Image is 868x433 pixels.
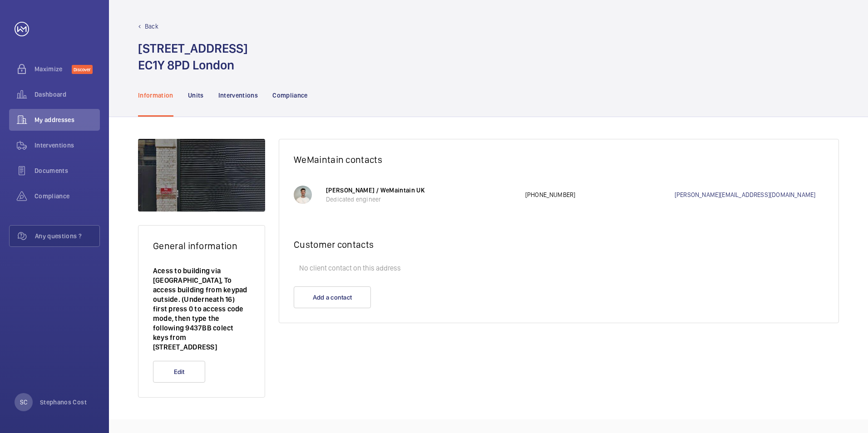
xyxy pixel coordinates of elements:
[72,65,93,74] span: Discover
[294,259,824,277] p: No client contact on this address
[218,91,258,100] p: Interventions
[20,398,27,407] p: SC
[35,64,72,74] span: Maximize
[294,239,824,250] h2: Customer contacts
[153,240,250,251] h2: General information
[145,22,158,31] p: Back
[138,40,248,74] h1: [STREET_ADDRESS] EC1Y 8PD London
[525,190,675,199] p: [PHONE_NUMBER]
[326,195,516,204] p: Dedicated engineer
[40,398,87,407] p: Stephanos Cost
[35,192,100,201] span: Compliance
[35,231,99,241] span: Any questions ?
[138,91,173,100] p: Information
[326,186,516,195] p: [PERSON_NAME] / WeMaintain UK
[153,361,205,383] button: Edit
[272,91,308,100] p: Compliance
[35,90,100,99] span: Dashboard
[35,115,100,124] span: My addresses
[294,286,371,308] button: Add a contact
[35,141,100,150] span: Interventions
[153,266,250,352] p: Acess to building via [GEOGRAPHIC_DATA], To access building from keypad outside. (Underneath 16) ...
[188,91,204,100] p: Units
[35,166,100,175] span: Documents
[294,154,824,165] h2: WeMaintain contacts
[675,190,824,199] a: [PERSON_NAME][EMAIL_ADDRESS][DOMAIN_NAME]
